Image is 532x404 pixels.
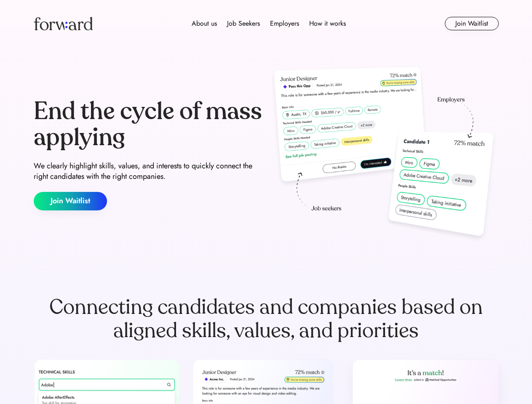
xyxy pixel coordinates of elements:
div: We clearly highlight skills, values, and interests to quickly connect the right candidates with t... [34,161,263,182]
div: End the cycle of mass applying [34,98,263,150]
div: Job Seekers [227,19,260,29]
button: Join Waitlist [34,192,107,210]
button: Join Waitlist [445,17,499,30]
div: Employers [270,19,299,29]
div: Connecting candidates and companies based on aligned skills, values, and priorities [34,295,499,343]
img: Forward logo [34,17,93,30]
div: How it works [309,19,346,29]
img: hero-image.png [270,64,499,245]
div: About us [192,19,217,29]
